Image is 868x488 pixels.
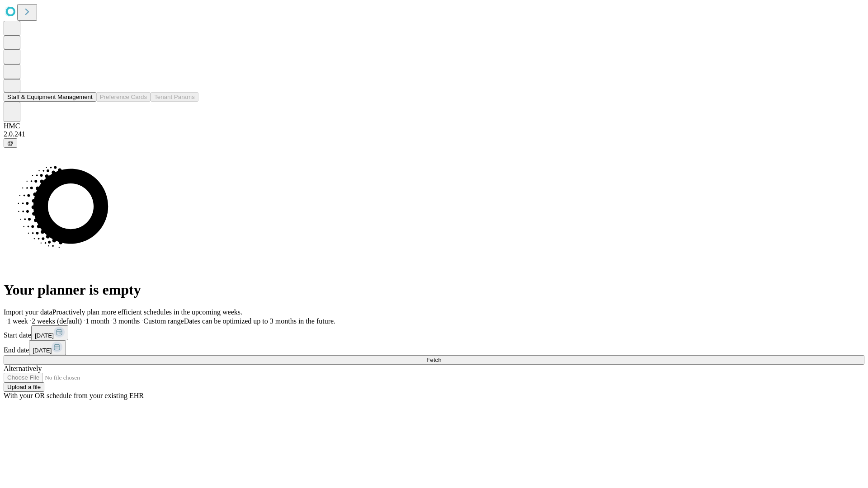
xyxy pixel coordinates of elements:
span: Dates can be optimized up to 3 months in the future. [184,317,335,325]
h1: Your planner is empty [4,282,864,298]
span: Alternatively [4,365,42,372]
button: @ [4,138,17,148]
button: [DATE] [29,340,66,355]
span: 2 weeks (default) [32,317,82,325]
button: Upload a file [4,382,44,392]
button: Staff & Equipment Management [4,92,96,102]
span: [DATE] [33,347,52,354]
button: Tenant Params [151,92,198,102]
span: @ [7,140,14,146]
div: Start date [4,325,864,340]
div: HMC [4,122,864,130]
span: Custom range [143,317,184,325]
div: End date [4,340,864,355]
span: Fetch [426,357,441,363]
button: [DATE] [31,325,68,340]
span: Proactively plan more efficient schedules in the upcoming weeks. [52,308,242,316]
button: Fetch [4,355,864,365]
span: 3 months [113,317,140,325]
span: Import your data [4,308,52,316]
span: [DATE] [35,332,54,339]
div: 2.0.241 [4,130,864,138]
span: 1 week [7,317,28,325]
span: With your OR schedule from your existing EHR [4,392,144,399]
button: Preference Cards [96,92,151,102]
span: 1 month [85,317,109,325]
